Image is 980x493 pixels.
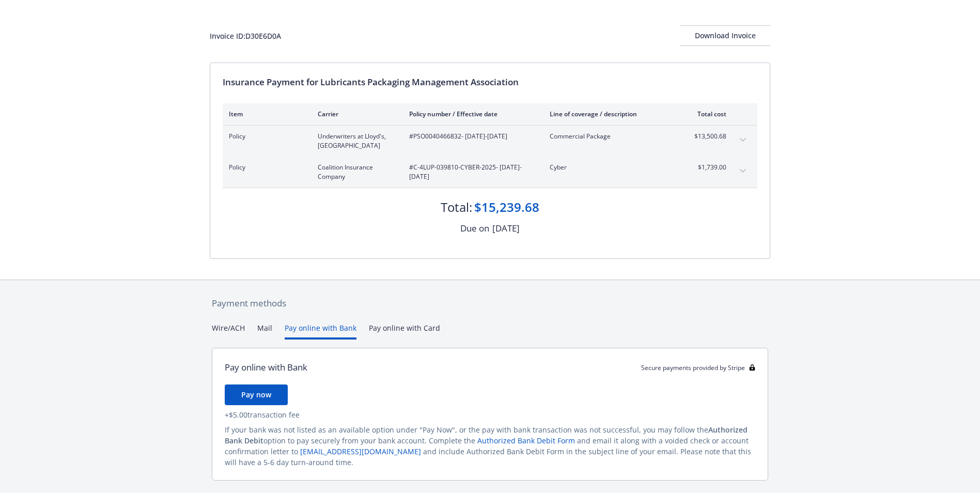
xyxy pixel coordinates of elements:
[257,322,272,340] button: Mail
[550,163,671,172] span: Cyber
[550,132,671,141] span: Commercial Package
[210,30,281,41] div: Invoice ID: D30E6D0A
[318,163,393,181] span: Coalition Insurance Company
[369,322,440,340] button: Pay online with Card
[229,163,301,172] span: Policy
[225,361,307,374] div: Pay online with Bank
[229,110,301,118] div: Item
[225,425,748,445] span: Authorized Bank Debit
[492,222,520,235] div: [DATE]
[409,110,533,118] div: Policy number / Effective date
[241,390,271,399] span: Pay now
[441,198,472,216] div: Total:
[688,132,726,141] span: $13,500.68
[735,163,751,179] button: expand content
[212,322,245,340] button: Wire/ACH
[229,132,301,141] span: Policy
[688,163,726,172] span: $1,739.00
[223,157,757,188] div: PolicyCoalition Insurance Company#C-4LUP-039810-CYBER-2025- [DATE]-[DATE]Cyber$1,739.00expand con...
[223,126,757,157] div: PolicyUnderwriters at Lloyd's, [GEOGRAPHIC_DATA]#PSO0040466832- [DATE]-[DATE]Commercial Package$1...
[318,110,393,118] div: Carrier
[212,297,768,310] div: Payment methods
[641,363,755,372] div: Secure payments provided by Stripe
[300,446,421,456] a: [EMAIL_ADDRESS][DOMAIN_NAME]
[318,132,393,150] span: Underwriters at Lloyd's, [GEOGRAPHIC_DATA]
[460,222,489,235] div: Due on
[680,25,770,46] button: Download Invoice
[223,75,757,89] div: Insurance Payment for Lubricants Packaging Management Association
[474,198,539,216] div: $15,239.68
[409,163,533,181] span: #C-4LUP-039810-CYBER-2025 - [DATE]-[DATE]
[688,110,726,118] div: Total cost
[550,110,671,118] div: Line of coverage / description
[225,409,755,420] div: + $5.00 transaction fee
[225,384,288,405] button: Pay now
[409,132,533,141] span: #PSO0040466832 - [DATE]-[DATE]
[225,424,755,468] div: If your bank was not listed as an available option under "Pay Now", or the pay with bank transact...
[285,322,356,340] button: Pay online with Bank
[735,132,751,148] button: expand content
[477,436,575,445] a: Authorized Bank Debit Form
